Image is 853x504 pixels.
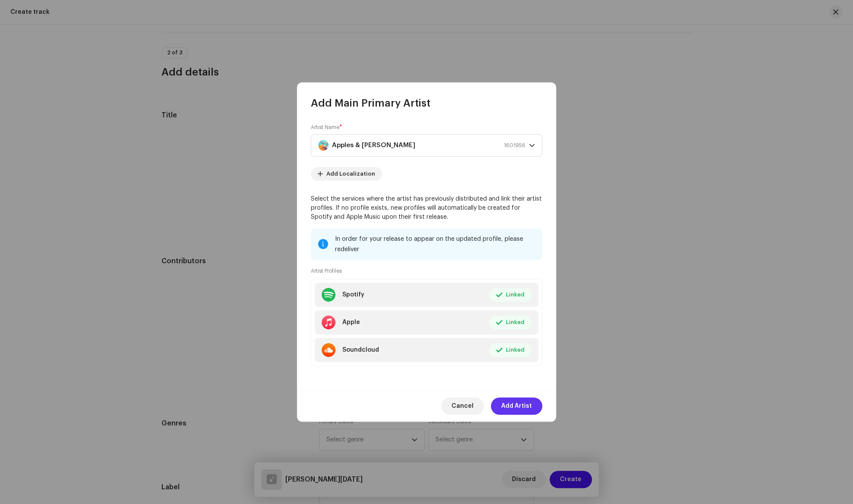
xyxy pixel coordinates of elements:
div: Apple [342,319,360,326]
button: Linked [489,288,531,302]
small: Artist Profiles [311,267,342,275]
button: Linked [489,315,531,329]
div: Spotify [342,291,364,298]
span: Add Localization [326,165,375,183]
span: Cancel [452,397,474,415]
span: Linked [506,314,524,331]
label: Artist Name [311,124,342,131]
div: dropdown trigger [529,135,535,156]
img: 5cd081e7-2544-4bae-8805-b20b80187ace [318,140,329,151]
span: 1601956 [504,135,525,156]
span: Add Artist [501,397,532,415]
button: Cancel [441,397,484,415]
span: Add Main Primary Artist [311,96,430,110]
span: Linked [506,341,524,359]
button: Linked [489,343,531,357]
strong: Apples & [PERSON_NAME] [332,135,415,156]
div: Soundcloud [342,346,379,353]
span: Apples & Bananas Bharat [318,135,529,156]
div: In order for your release to appear on the updated profile, please redeliver [335,234,535,255]
button: Add Artist [491,397,542,415]
p: Select the services where the artist has previously distributed and link their artist profiles. I... [311,195,542,222]
span: Linked [506,286,524,303]
button: Add Localization [311,167,382,181]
